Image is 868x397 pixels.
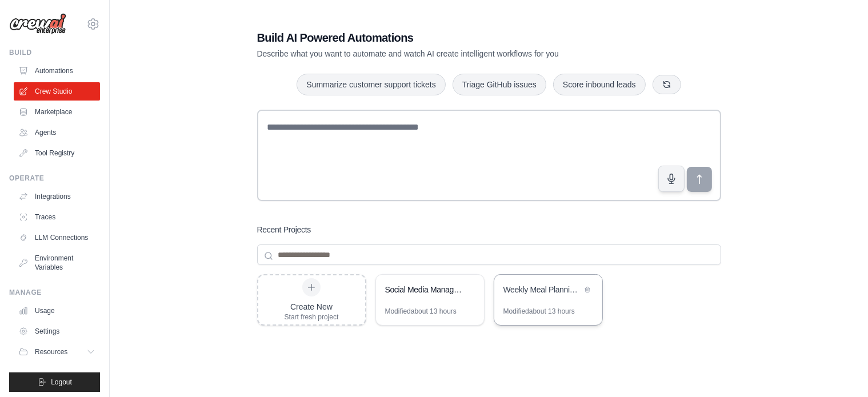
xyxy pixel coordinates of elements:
[257,224,311,235] h3: Recent Projects
[14,322,100,340] a: Settings
[9,372,100,392] button: Logout
[503,284,582,295] div: Weekly Meal Planning Assistant
[385,284,463,295] div: Social Media Management & Analytics Automation
[14,62,100,80] a: Automations
[297,74,445,95] button: Summarize customer support tickets
[553,74,646,95] button: Score inbound leads
[14,228,100,247] a: LLM Connections
[658,166,685,192] button: Click to speak your automation idea
[503,307,575,316] div: Modified about 13 hours
[14,103,100,121] a: Marketplace
[285,301,339,312] div: Create New
[14,343,100,361] button: Resources
[14,187,100,206] a: Integrations
[14,302,100,320] a: Usage
[453,74,546,95] button: Triage GitHub issues
[582,284,593,295] button: Delete project
[14,144,100,162] a: Tool Registry
[14,123,100,142] a: Agents
[9,288,100,297] div: Manage
[35,347,67,356] span: Resources
[257,30,641,46] h1: Build AI Powered Automations
[811,342,868,397] iframe: Chat Widget
[385,307,457,316] div: Modified about 13 hours
[9,13,66,35] img: Logo
[257,48,641,59] p: Describe what you want to automate and watch AI create intelligent workflows for you
[14,82,100,101] a: Crew Studio
[9,174,100,183] div: Operate
[9,48,100,57] div: Build
[14,249,100,276] a: Environment Variables
[14,208,100,226] a: Traces
[51,378,72,387] span: Logout
[653,75,681,94] button: Get new suggestions
[285,312,339,322] div: Start fresh project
